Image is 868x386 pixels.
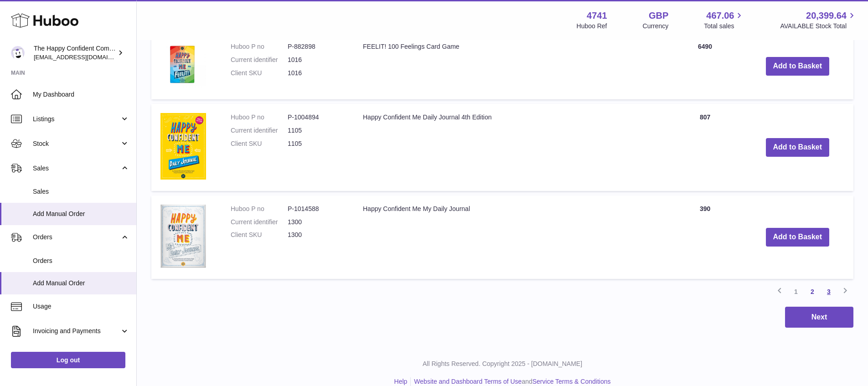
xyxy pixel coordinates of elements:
[231,42,288,51] dt: Huboo P no
[288,205,345,213] dd: P-1014588
[788,283,804,300] a: 1
[354,104,669,191] td: Happy Confident Me Daily Journal 4th Edition
[33,233,120,242] span: Orders
[231,231,288,239] dt: Client SKU
[821,283,837,300] a: 3
[33,210,129,218] span: Add Manual Order
[33,139,120,148] span: Stock
[144,360,861,368] p: All Rights Reserved. Copyright 2025 - [DOMAIN_NAME]
[160,42,206,88] img: FEELIT! 100 Feelings Card Game
[11,46,25,60] img: contact@happyconfident.com
[160,113,206,180] img: Happy Confident Me Daily Journal 4th Edition
[411,377,610,386] li: and
[11,352,125,368] a: Log out
[577,22,607,31] div: Huboo Ref
[785,307,853,328] button: Next
[231,139,288,148] dt: Client SKU
[532,378,611,385] a: Service Terms & Conditions
[34,44,116,62] div: The Happy Confident Company
[288,42,345,51] dd: P-882898
[288,139,345,148] dd: 1105
[704,22,744,31] span: Total sales
[288,218,345,226] dd: 1300
[288,56,345,64] dd: 1016
[394,378,408,385] a: Help
[288,69,345,77] dd: 1016
[231,126,288,135] dt: Current identifier
[780,10,857,31] a: 20,399.64 AVAILABLE Stock Total
[231,113,288,122] dt: Huboo P no
[33,302,129,311] span: Usage
[806,10,847,22] span: 20,399.64
[231,218,288,226] dt: Current identifier
[766,228,830,247] button: Add to Basket
[706,10,734,22] span: 467.06
[354,196,669,279] td: Happy Confident Me My Daily Journal
[33,279,129,288] span: Add Manual Order
[160,205,206,268] img: Happy Confident Me My Daily Journal
[766,57,830,76] button: Add to Basket
[643,22,669,31] div: Currency
[288,126,345,135] dd: 1105
[587,10,607,22] strong: 4741
[33,257,129,265] span: Orders
[33,327,120,335] span: Invoicing and Payments
[33,90,129,99] span: My Dashboard
[669,196,742,279] td: 390
[780,22,857,31] span: AVAILABLE Stock Total
[704,10,744,31] a: 467.06 Total sales
[33,164,120,173] span: Sales
[354,33,669,99] td: FEELIT! 100 Feelings Card Game
[231,56,288,64] dt: Current identifier
[231,69,288,77] dt: Client SKU
[33,115,120,124] span: Listings
[669,104,742,191] td: 807
[288,231,345,239] dd: 1300
[669,33,742,99] td: 6490
[34,53,134,61] span: [EMAIL_ADDRESS][DOMAIN_NAME]
[231,205,288,213] dt: Huboo P no
[33,187,129,196] span: Sales
[649,10,668,22] strong: GBP
[414,378,522,385] a: Website and Dashboard Terms of Use
[288,113,345,122] dd: P-1004894
[804,283,821,300] a: 2
[766,138,830,157] button: Add to Basket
